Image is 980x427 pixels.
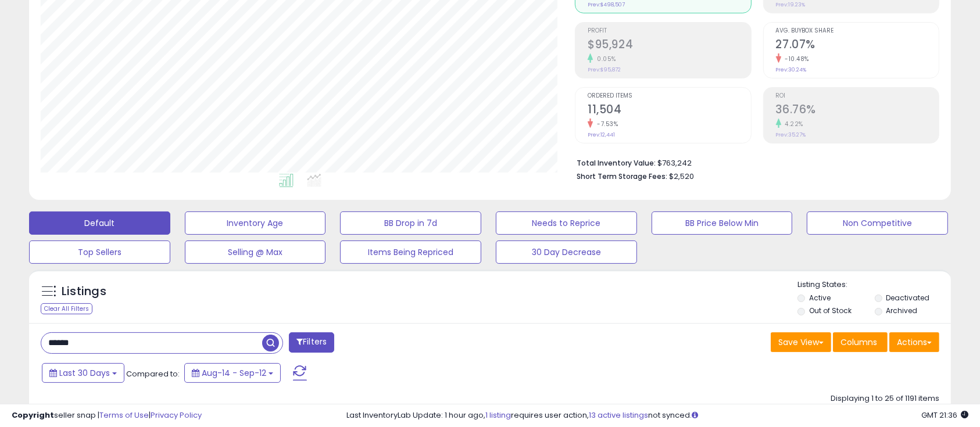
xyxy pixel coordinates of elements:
[202,367,266,379] span: Aug-14 - Sep-12
[776,28,939,34] span: Avg. Buybox Share
[151,410,202,421] a: Privacy Policy
[588,28,750,34] span: Profit
[652,211,793,235] button: BB Price Below Min
[41,303,92,314] div: Clear All Filters
[588,38,750,53] h2: $95,924
[797,279,950,290] p: Listing States:
[340,241,481,264] button: Items Being Repriced
[485,410,511,421] a: 1 listing
[669,171,694,182] span: $2,520
[588,93,750,99] span: Ordered Items
[886,293,929,303] label: Deactivated
[807,211,948,235] button: Non Competitive
[12,410,54,421] strong: Copyright
[771,332,831,352] button: Save View
[776,103,939,119] h2: 36.76%
[577,171,667,181] b: Short Term Storage Fees:
[588,66,621,73] small: Prev: $95,872
[776,38,939,53] h2: 27.07%
[59,367,110,379] span: Last 30 Days
[29,211,170,235] button: Default
[184,363,281,383] button: Aug-14 - Sep-12
[588,1,625,8] small: Prev: $498,507
[776,93,939,99] span: ROI
[588,131,615,138] small: Prev: 12,441
[62,284,106,300] h5: Listings
[29,241,170,264] button: Top Sellers
[921,410,968,421] span: 2025-10-13 21:36 GMT
[593,55,616,63] small: 0.05%
[340,211,481,235] button: BB Drop in 7d
[496,211,637,235] button: Needs to Reprice
[593,120,618,128] small: -7.53%
[577,155,931,169] li: $763,242
[889,332,939,352] button: Actions
[886,306,917,315] label: Archived
[781,55,810,63] small: -10.48%
[809,306,852,315] label: Out of Stock
[589,410,648,421] a: 13 active listings
[831,393,939,404] div: Displaying 1 to 25 of 1191 items
[12,410,202,421] div: seller snap | |
[781,120,804,128] small: 4.22%
[776,131,806,138] small: Prev: 35.27%
[289,332,334,353] button: Filters
[776,66,807,73] small: Prev: 30.24%
[833,332,888,352] button: Columns
[496,241,637,264] button: 30 Day Decrease
[776,1,806,8] small: Prev: 19.23%
[809,293,831,303] label: Active
[346,410,968,421] div: Last InventoryLab Update: 1 hour ago, requires user action, not synced.
[588,103,750,119] h2: 11,504
[42,363,124,383] button: Last 30 Days
[99,410,149,421] a: Terms of Use
[840,336,877,348] span: Columns
[185,211,326,235] button: Inventory Age
[185,241,326,264] button: Selling @ Max
[577,158,656,168] b: Total Inventory Value:
[126,368,180,379] span: Compared to:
